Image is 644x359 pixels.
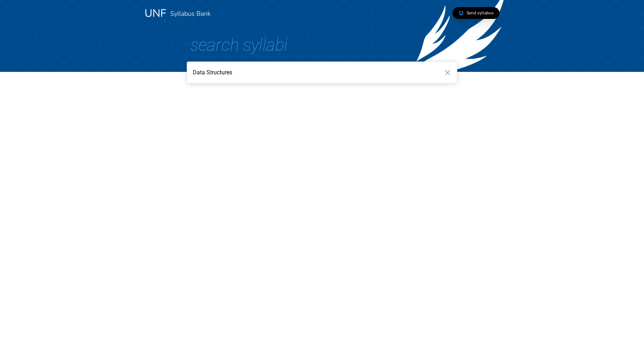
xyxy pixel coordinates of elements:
a: Syllabus Bank [170,9,211,18]
a: Send syllabus [453,7,499,19]
span: Send syllabus [467,10,494,16]
a: UNF [145,6,166,21]
span: Search Syllabi [190,35,288,55]
input: Search for a course [187,62,457,83]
